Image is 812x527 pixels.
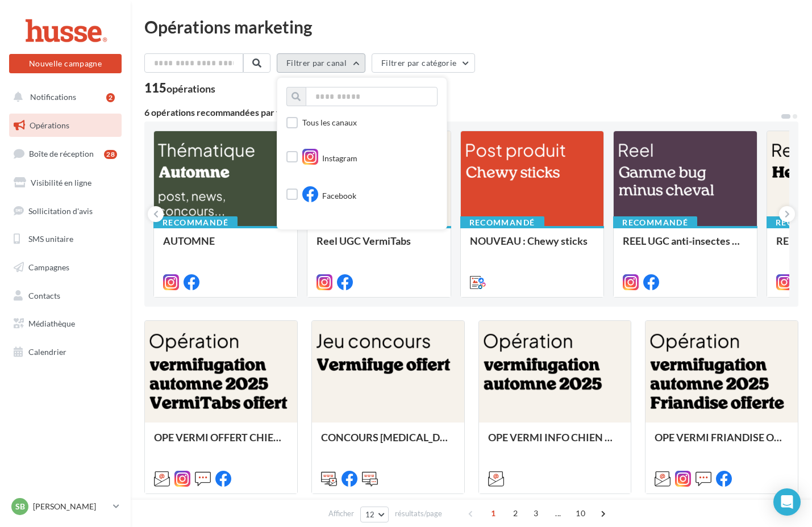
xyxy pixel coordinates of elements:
[506,504,524,522] span: 2
[7,340,124,364] a: Calendrier
[302,118,357,127] span: Tous les canaux
[395,508,442,519] span: résultats/page
[9,54,122,73] button: Nouvelle campagne
[7,312,124,336] a: Médiathèque
[365,510,375,519] span: 12
[613,216,697,229] div: Recommandé
[322,190,356,202] span: Facebook
[7,171,124,195] a: Visibilité en ligne
[317,235,442,258] div: Reel UGC VermiTabs
[15,501,25,512] span: Sb
[166,83,215,94] div: opérations
[322,153,357,164] span: Instagram
[28,291,60,300] span: Contacts
[277,53,365,73] button: Filtrer par canal
[7,141,124,166] a: Boîte de réception28
[360,507,389,522] button: 12
[7,256,124,279] a: Campagnes
[7,114,124,137] a: Opérations
[153,216,238,229] div: Recommandé
[549,504,567,522] span: ...
[29,149,94,158] span: Boîte de réception
[106,93,115,102] div: 2
[30,92,76,102] span: Notifications
[623,235,748,258] div: REEL UGC anti-insectes cheval
[7,227,124,251] a: SMS unitaire
[28,347,66,357] span: Calendrier
[104,150,117,159] div: 28
[144,82,215,94] div: 115
[527,504,545,522] span: 3
[28,262,69,272] span: Campagnes
[31,178,91,187] span: Visibilité en ligne
[571,504,590,522] span: 10
[773,488,801,516] div: Open Intercom Messenger
[655,432,789,454] div: OPE VERMI FRIANDISE OFFERTE CHIEN CHAT AUTOMNE
[7,199,124,223] a: Sollicitation d'avis
[460,216,544,229] div: Recommandé
[488,432,622,454] div: OPE VERMI INFO CHIEN CHAT AUTOMNE
[7,85,119,109] button: Notifications 2
[144,18,798,35] div: Opérations marketing
[321,432,455,454] div: CONCOURS [MEDICAL_DATA] OFFERT AUTOMNE 2025
[9,496,122,517] a: Sb [PERSON_NAME]
[484,504,502,522] span: 1
[30,120,69,130] span: Opérations
[33,501,109,512] p: [PERSON_NAME]
[154,432,288,454] div: OPE VERMI OFFERT CHIEN CHAT AUTOMNE
[28,319,75,328] span: Médiathèque
[28,234,73,244] span: SMS unitaire
[7,284,124,308] a: Contacts
[470,235,595,258] div: NOUVEAU : Chewy sticks
[144,108,780,117] div: 6 opérations recommandées par votre enseigne
[372,53,475,73] button: Filtrer par catégorie
[328,508,354,519] span: Afficher
[163,235,288,258] div: AUTOMNE
[28,206,93,215] span: Sollicitation d'avis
